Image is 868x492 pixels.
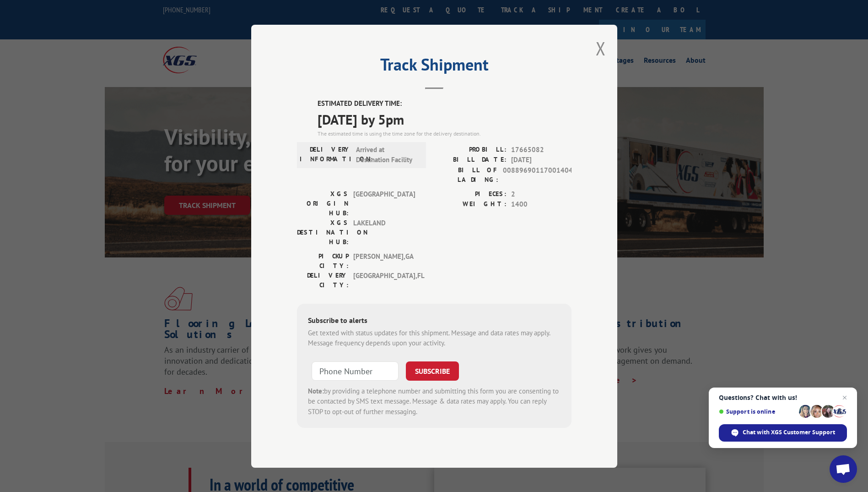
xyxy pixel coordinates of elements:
label: BILL OF LADING: [434,165,498,184]
span: [DATE] [511,155,571,165]
label: ESTIMATED DELIVERY TIME: [318,98,571,109]
span: Close chat [839,392,850,403]
label: PICKUP CITY: [297,251,349,270]
button: Close modal [596,36,606,60]
span: [GEOGRAPHIC_DATA] [353,189,415,218]
label: WEIGHT: [434,199,507,210]
input: Phone Number [312,361,399,380]
label: PROBILL: [434,144,507,155]
span: LAKELAND [353,218,415,246]
div: Open chat [830,455,857,483]
h2: Track Shipment [297,58,571,76]
span: Questions? Chat with us! [719,394,847,401]
span: Chat with XGS Customer Support [743,428,835,437]
label: PIECES: [434,189,507,199]
div: The estimated time is using the time zone for the delivery destination. [318,129,571,137]
span: 2 [511,189,571,199]
label: DELIVERY INFORMATION: [300,144,351,165]
label: DELIVERY CITY: [297,270,349,290]
span: [GEOGRAPHIC_DATA] , FL [353,270,415,290]
span: Support is online [719,408,796,415]
span: 17665082 [511,144,571,155]
strong: Note: [308,386,324,395]
button: SUBSCRIBE [406,361,459,380]
span: 00889690117001404 [503,165,571,184]
div: Get texted with status updates for this shipment. Message and data rates may apply. Message frequ... [308,328,561,348]
label: XGS DESTINATION HUB: [297,218,349,246]
div: Subscribe to alerts [308,314,561,328]
span: [DATE] by 5pm [318,109,571,129]
span: Arrived at Destination Facility [356,144,418,165]
span: [PERSON_NAME] , GA [353,251,415,270]
span: 1400 [511,199,571,210]
label: BILL DATE: [434,155,507,165]
div: Chat with XGS Customer Support [719,424,847,442]
div: by providing a telephone number and submitting this form you are consenting to be contacted by SM... [308,386,561,417]
label: XGS ORIGIN HUB: [297,189,349,218]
